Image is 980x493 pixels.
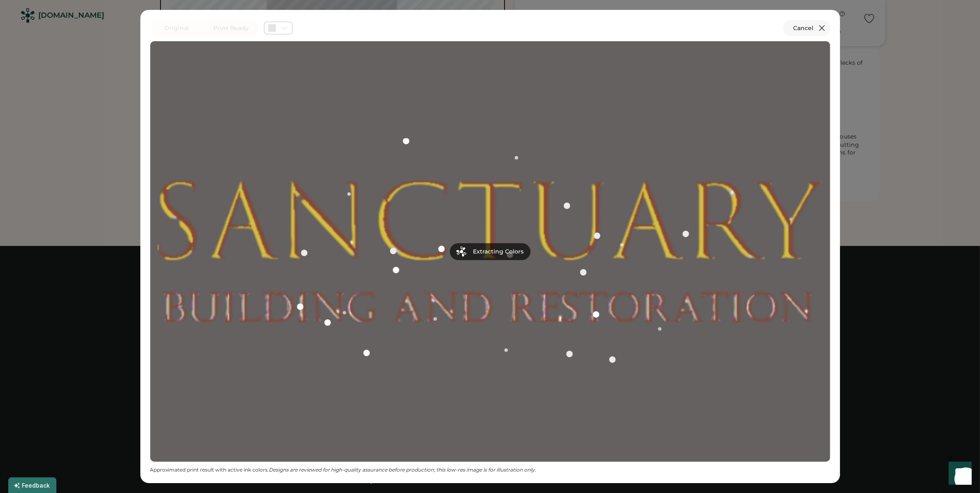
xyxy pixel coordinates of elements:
[269,467,536,473] em: Designs are reviewed for high-quality assurance before production; this low-res image is for illu...
[150,467,830,473] div: Approximated print result with active ink colors.
[150,20,204,36] button: Original
[783,20,830,36] button: Cancel
[941,456,976,491] iframe: Front Chat
[204,20,259,36] button: Print Ready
